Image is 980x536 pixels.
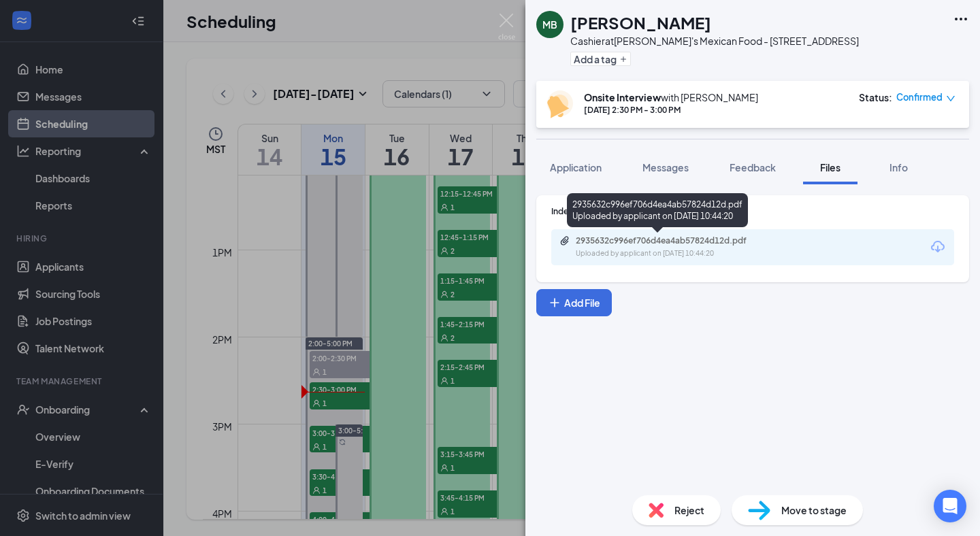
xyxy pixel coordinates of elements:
span: Info [889,161,908,173]
div: [DATE] 2:30 PM - 3:00 PM [584,104,758,116]
span: Files [820,161,840,173]
div: 2935632c996ef706d4ea4ab57824d12d.pdf [576,235,766,246]
h1: [PERSON_NAME] [570,11,711,34]
b: Onsite Interview [584,91,661,103]
div: Status : [859,90,892,104]
button: PlusAdd a tag [570,52,631,66]
span: Confirmed [896,90,943,104]
div: Uploaded by applicant on [DATE] 10:44:20 [576,248,780,259]
div: Indeed Resume [551,205,954,217]
div: with [PERSON_NAME] [584,90,758,104]
span: Application [550,161,602,173]
svg: Download [930,239,946,255]
div: Open Intercom Messenger [934,490,966,522]
div: Cashier at [PERSON_NAME]'s Mexican Food - [STREET_ADDRESS] [570,34,859,48]
a: Paperclip2935632c996ef706d4ea4ab57824d12d.pdfUploaded by applicant on [DATE] 10:44:20 [559,235,780,259]
div: 2935632c996ef706d4ea4ab57824d12d.pdf Uploaded by applicant on [DATE] 10:44:20 [567,193,748,227]
span: down [946,94,955,103]
svg: Plus [548,296,561,309]
span: Messages [642,161,689,173]
svg: Paperclip [559,235,570,246]
span: Reject [674,503,704,518]
svg: Plus [619,55,627,63]
svg: Ellipses [953,11,969,27]
span: Feedback [730,161,776,173]
div: MB [542,18,557,31]
span: Move to stage [781,503,847,518]
button: Add FilePlus [536,289,612,316]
